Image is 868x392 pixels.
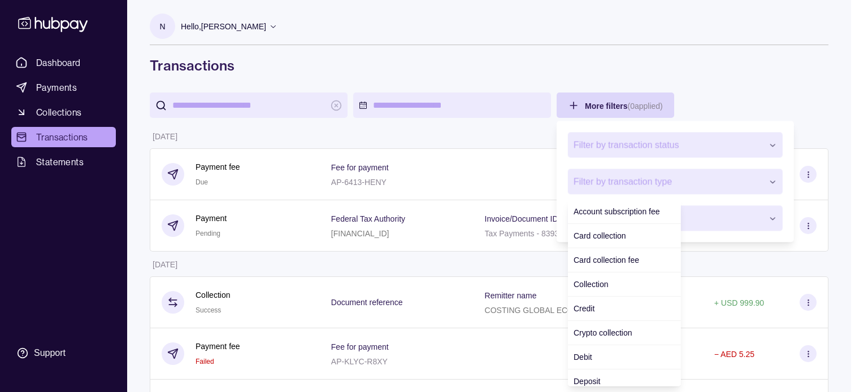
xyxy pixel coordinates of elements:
span: Card collection fee [574,256,639,265]
span: Deposit [574,377,600,386]
span: Credit [574,304,594,313]
span: Account subscription fee [574,207,660,216]
span: Collection [574,280,608,289]
span: Debit [574,353,592,362]
span: Card collection [574,231,626,240]
span: Crypto collection [574,328,632,337]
